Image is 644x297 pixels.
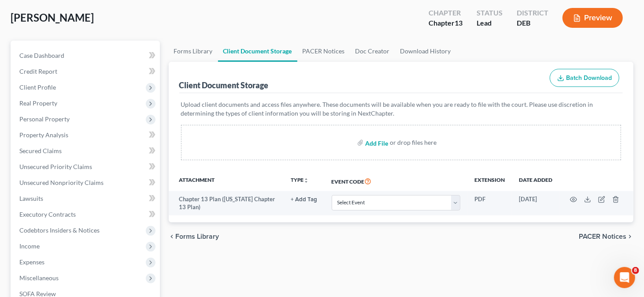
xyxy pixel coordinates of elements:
span: [PERSON_NAME] [11,11,94,24]
span: Executory Contracts [19,211,76,218]
b: [DATE] [22,92,45,99]
button: Preview [563,8,623,28]
button: Home [138,4,155,20]
i: unfold_more [304,178,309,183]
th: Attachment [169,171,284,191]
button: go back [6,4,22,20]
b: [DATE] [22,127,45,134]
button: Send a message… [151,226,165,240]
i: chevron_left [169,233,176,240]
span: Lawsuits [19,195,43,202]
button: + Add Tag [291,197,318,203]
a: Doc Creator [350,41,395,62]
span: Client Profile [19,83,56,91]
div: [PERSON_NAME] • 44m ago [14,181,89,187]
a: PACER Notices [297,41,350,62]
div: In observance of the NextChapter team will be out of office on . Our team will be unavailable for... [14,75,137,135]
td: Chapter 13 Plan ([US_STATE] Chapter 13 Plan) [169,191,284,215]
button: Emoji picker [14,229,21,237]
button: Start recording [56,229,63,237]
div: Client Document Storage [179,80,269,90]
a: Property Analysis [12,127,160,143]
button: Batch Download [550,69,619,87]
span: Unsecured Nonpriority Claims [19,179,104,186]
td: [DATE] [512,191,559,215]
span: Personal Property [19,115,70,123]
div: Emma says… [7,69,169,199]
a: Client Document Storage [218,41,297,62]
a: Forms Library [169,41,218,62]
button: Upload attachment [42,229,49,237]
a: + Add Tag [291,195,318,203]
a: Lawsuits [12,191,160,207]
textarea: Message… [7,211,169,226]
div: or drop files here [390,138,437,147]
p: Active in the last 15m [43,11,106,20]
span: Expenses [19,258,44,266]
span: Secured Claims [19,147,62,154]
div: District [517,8,548,18]
div: Lead [477,18,503,28]
a: Unsecured Priority Claims [12,159,160,175]
i: chevron_right [626,233,633,240]
span: Unsecured Priority Claims [19,163,92,170]
div: Status [477,8,503,18]
span: 8 [632,267,639,274]
div: DEB [517,18,548,28]
span: Forms Library [176,233,219,240]
span: Property Analysis [19,131,68,139]
a: Help Center [14,140,119,156]
img: Profile image for Emma [25,5,39,19]
span: Case Dashboard [19,52,64,59]
th: Date added [512,171,559,191]
button: Gif picker [28,229,35,237]
span: Miscellaneous [19,274,59,282]
h1: [PERSON_NAME] [43,4,100,11]
a: Case Dashboard [12,48,160,64]
a: Executory Contracts [12,207,160,222]
th: Extension [467,171,512,191]
b: [DATE], [66,75,92,82]
td: PDF [467,191,512,215]
th: Event Code [325,171,467,191]
div: In observance of[DATE],the NextChapter team will be out of office on[DATE]. Our team will be unav... [7,69,144,180]
span: PACER Notices [579,233,626,240]
span: 13 [455,19,463,27]
div: Close [155,4,170,19]
span: Codebtors Insiders & Notices [19,226,100,234]
span: Credit Report [19,68,57,75]
span: Batch Download [566,74,612,82]
div: We encourage you to use the to answer any questions and we will respond to any unanswered inquiri... [14,139,137,174]
a: Secured Claims [12,143,160,159]
iframe: Intercom live chat [614,267,635,288]
button: TYPEunfold_more [291,177,309,183]
span: Real Property [19,99,57,107]
button: PACER Notices chevron_right [579,233,633,240]
div: Chapter [429,18,463,28]
button: chevron_left Forms Library [169,233,219,240]
p: Upload client documents and access files anywhere. These documents will be available when you are... [181,100,622,118]
div: Chapter [429,8,463,18]
a: Unsecured Nonpriority Claims [12,175,160,191]
span: Income [19,242,40,250]
a: Credit Report [12,64,160,79]
a: Download History [395,41,456,62]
